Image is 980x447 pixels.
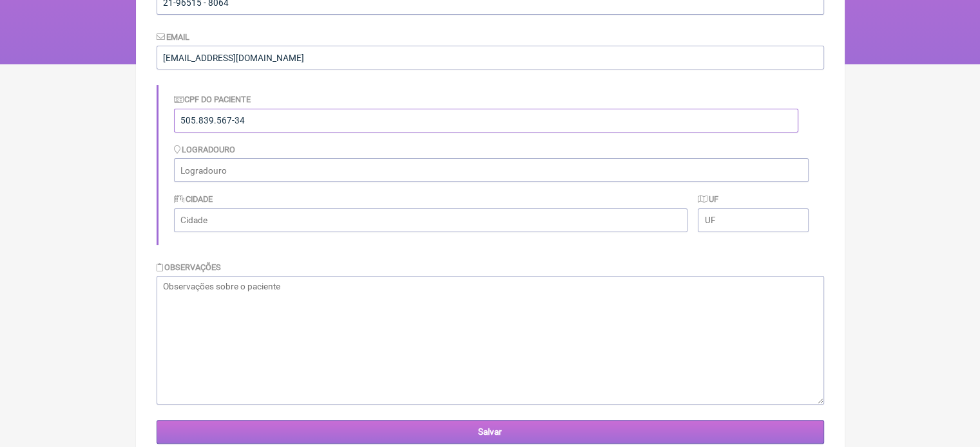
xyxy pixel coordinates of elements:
label: Observações [157,262,222,272]
input: Salvar [157,420,824,444]
input: paciente@email.com [157,46,824,69]
label: Cidade [174,194,213,204]
label: Logradouro [174,145,236,154]
input: UF [698,208,808,232]
input: Identificação do Paciente [174,109,798,132]
label: UF [698,194,718,204]
label: CPF do Paciente [174,95,251,104]
input: Cidade [174,208,688,232]
label: Email [157,32,190,42]
input: Logradouro [174,158,809,182]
